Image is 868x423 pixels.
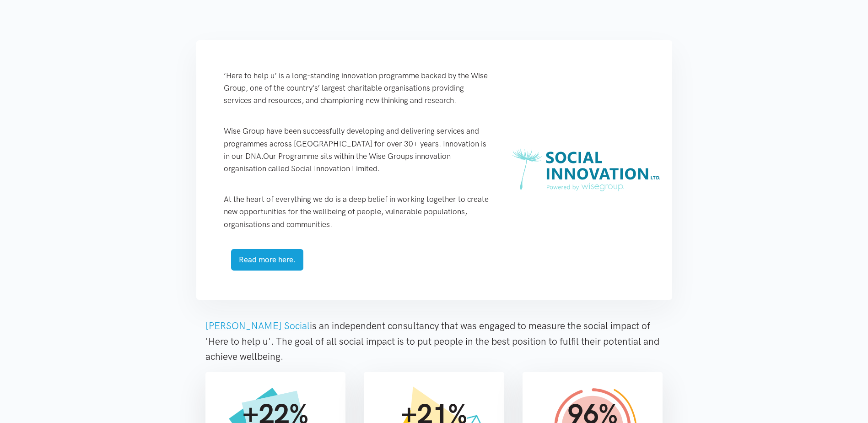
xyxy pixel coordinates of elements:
[224,70,492,107] p: ‘Here to help u’ is a long-standing innovation programme backed by the Wise Group, one of the cou...
[224,125,492,175] p: Wise Group have been successfully developing and delivering services and programmes across [GEOGR...
[510,40,663,300] img: SIL_tag_colour.svg
[205,318,663,364] p: is an independent consultancy that was engaged to measure the social impact of 'Here to help u'. ...
[224,193,492,231] p: At the heart of everything we do is a deep belief in working together to create new opportunities...
[231,249,303,271] a: Read more here.
[205,320,310,331] a: [PERSON_NAME] Social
